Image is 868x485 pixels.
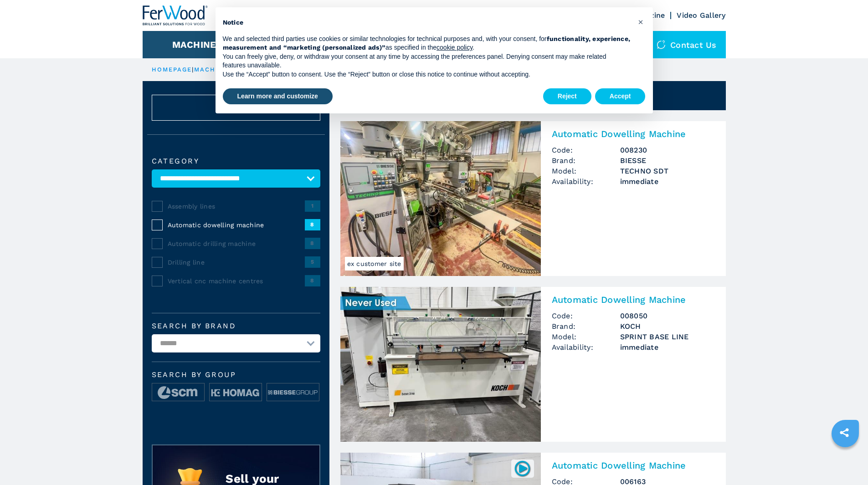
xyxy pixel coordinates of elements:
h3: BIESSE [620,155,715,166]
span: Assembly lines [168,202,305,211]
span: | [192,66,194,73]
h2: Automatic Dowelling Machine [552,128,715,139]
span: Code: [552,145,620,155]
a: sharethis [833,421,856,444]
h3: KOCH [620,321,715,332]
span: × [638,16,643,27]
img: Automatic Dowelling Machine BIESSE TECHNO SDT [340,121,541,276]
strong: functionality, experience, measurement and “marketing (personalized ads)” [223,35,631,51]
span: Availability: [552,342,620,352]
button: Accept [595,88,646,105]
p: We and selected third parties use cookies or similar technologies for technical purposes and, wit... [223,35,631,52]
a: Automatic Dowelling Machine KOCH SPRINT BASE LINEAutomatic Dowelling MachineCode:008050Brand:KOCH... [340,287,726,442]
span: Vertical cnc machine centres [168,276,305,286]
img: image [152,383,204,402]
label: Search by brand [152,322,320,330]
h3: SPRINT BASE LINE [620,332,715,342]
button: Learn more and customize [223,88,333,105]
h2: Automatic Dowelling Machine [552,294,715,305]
a: HOMEPAGE [152,66,192,73]
img: image [267,383,319,402]
h3: 008050 [620,311,715,321]
span: 8 [305,219,320,230]
span: Automatic drilling machine [168,239,305,248]
span: Model: [552,166,620,176]
a: Video Gallery [677,11,725,20]
span: Brand: [552,321,620,332]
span: Drilling line [168,258,305,267]
a: cookie policy [437,44,473,51]
button: Close this notice [634,15,648,29]
p: You can freely give, deny, or withdraw your consent at any time by accessing the preferences pane... [223,52,631,70]
button: Machines [172,39,222,50]
h2: Automatic Dowelling Machine [552,460,715,471]
img: 006163 [514,459,531,477]
label: Category [152,158,320,165]
span: Automatic dowelling machine [168,220,305,230]
span: Availability: [552,176,620,187]
span: ex customer site [345,257,404,271]
span: Search by group [152,371,320,378]
span: Code: [552,311,620,321]
h3: TECHNO SDT [620,166,715,176]
button: ResetCancel [152,95,320,121]
h2: Notice [223,18,631,27]
span: 1 [305,200,320,211]
span: Brand: [552,155,620,166]
span: 8 [305,238,320,249]
div: Contact us [647,31,726,58]
button: Reject [543,88,591,105]
span: immediate [620,176,715,187]
a: machines [194,66,233,73]
img: Contact us [657,40,666,49]
img: Ferwood [143,5,208,26]
span: 8 [305,275,320,286]
span: 5 [305,256,320,267]
span: immediate [620,342,715,352]
span: Model: [552,332,620,342]
a: Automatic Dowelling Machine BIESSE TECHNO SDTex customer siteAutomatic Dowelling MachineCode:0082... [340,121,726,276]
h3: 008230 [620,145,715,155]
p: Use the “Accept” button to consent. Use the “Reject” button or close this notice to continue with... [223,70,631,79]
img: image [210,383,262,402]
img: Automatic Dowelling Machine KOCH SPRINT BASE LINE [340,287,541,442]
